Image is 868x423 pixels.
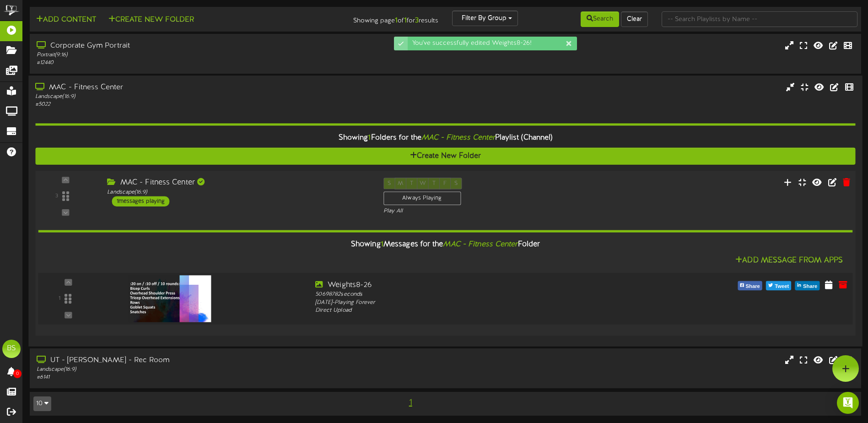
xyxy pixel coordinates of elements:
div: Landscape ( 16:9 ) [37,366,369,374]
i: MAC - Fitness Center [443,240,518,249]
span: 1 [381,240,383,249]
button: Create New Folder [106,14,197,26]
div: Play All [383,207,577,215]
div: # 6141 [37,374,369,381]
button: Add Message From Apps [733,255,846,266]
input: -- Search Playlists by Name -- [662,11,857,27]
button: Create New Folder [35,148,855,165]
button: 10 [33,396,51,411]
div: UT - [PERSON_NAME] - Rec Room [37,355,369,366]
button: Tweet [766,281,791,290]
div: Corporate Gym Portrait [37,41,369,51]
span: Tweet [773,282,791,292]
div: 50698782 seconds [315,291,644,299]
div: Portrait ( 9:16 ) [37,51,369,59]
div: 1 messages playing [112,196,170,206]
button: Share [738,281,762,290]
div: Showing page of for results [306,11,445,26]
div: MAC - Fitness Center [107,178,369,188]
div: You've successfully edited Weights8-26! [408,37,577,50]
div: Landscape ( 16:9 ) [107,188,369,196]
button: Clear [621,11,648,27]
button: Search [581,11,619,27]
div: Landscape ( 16:9 ) [35,93,369,101]
div: Direct Upload [315,307,644,315]
div: Weights8-26 [315,280,644,291]
div: # 5022 [35,101,369,108]
span: 1 [368,134,371,142]
div: Showing Messages for the Folder [31,235,859,255]
button: Share [795,281,820,290]
div: Showing Folders for the Playlist (Channel) [28,128,862,148]
span: 1 [407,398,415,408]
span: Share [744,282,761,292]
span: Share [801,282,819,292]
span: 0 [13,369,22,378]
div: Always Playing [383,191,461,205]
div: Open Intercom Messenger [837,392,859,414]
i: MAC - Fitness Center [421,134,495,142]
div: # 12440 [37,59,369,67]
div: MAC - Fitness Center [35,82,369,93]
div: [DATE] - Playing Forever [315,298,644,307]
button: Add Content [33,14,99,26]
img: 28758222-d495-4c43-a35f-eaf7c8f5a135.jpg [128,275,211,322]
div: Dismiss this notification [565,39,572,48]
div: BS [2,340,21,358]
